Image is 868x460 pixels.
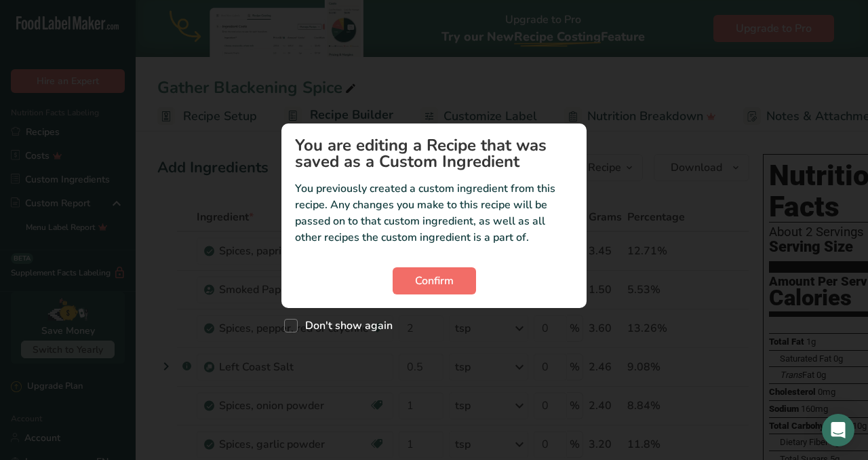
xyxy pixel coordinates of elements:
span: Don't show again [298,319,393,332]
p: You previously created a custom ingredient from this recipe. Any changes you make to this recipe ... [295,180,573,246]
div: Open Intercom Messenger [822,414,854,446]
span: Confirm [415,273,454,289]
button: Confirm [393,267,476,294]
h1: You are editing a Recipe that was saved as a Custom Ingredient [295,137,573,170]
